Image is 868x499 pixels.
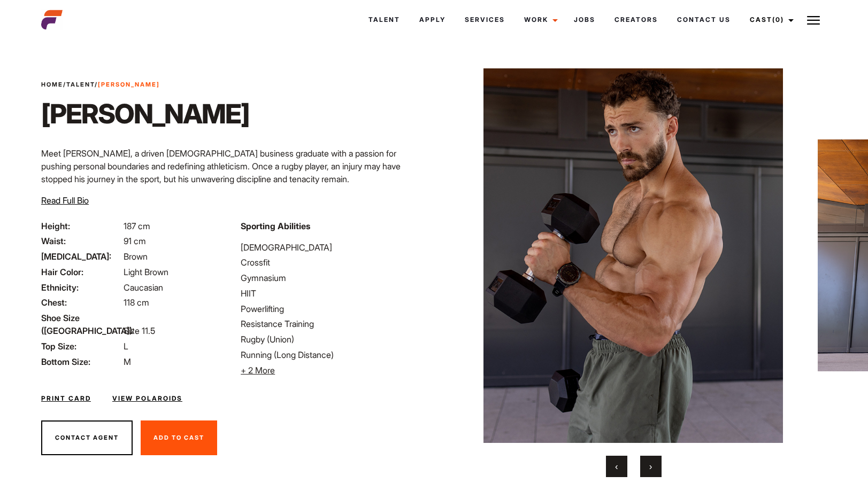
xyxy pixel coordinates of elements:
a: Print Card [41,394,91,403]
span: Top Size: [41,340,121,353]
span: Bottom Size: [41,355,121,368]
span: 118 cm [124,297,149,308]
a: Creators [605,5,667,34]
img: cropped-aefm-brand-fav-22-square.png [41,9,63,30]
span: Read Full Bio [41,195,89,206]
span: 187 cm [124,221,150,231]
a: Talent [66,81,95,88]
a: Work [514,5,564,34]
span: Waist: [41,235,121,247]
a: Services [455,5,514,34]
span: Light Brown [124,267,168,277]
a: Apply [410,5,455,34]
button: Read Full Bio [41,194,89,207]
span: Size 11.5 [124,325,155,336]
span: Hair Color: [41,266,121,278]
a: Contact Us [667,5,740,34]
strong: Sporting Abilities [241,221,310,231]
button: Add To Cast [141,420,217,456]
li: Powerlifting [241,302,427,315]
span: Previous [615,461,618,472]
span: M [124,356,131,367]
span: Caucasian [124,282,163,293]
h1: [PERSON_NAME] [41,98,249,130]
button: Contact Agent [41,420,133,456]
li: [DEMOGRAPHIC_DATA] [241,241,427,254]
p: Meet [PERSON_NAME], a driven [DEMOGRAPHIC_DATA] business graduate with a passion for pushing pers... [41,147,428,185]
a: Cast(0) [740,5,800,34]
span: Chest: [41,296,121,309]
a: Talent [359,5,410,34]
li: HIIT [241,287,427,300]
span: Add To Cast [153,434,204,441]
span: L [124,341,128,352]
span: Ethnicity: [41,281,121,294]
span: / / [41,80,160,89]
a: Jobs [564,5,605,34]
li: Crossfit [241,256,427,269]
li: Resistance Training [241,317,427,330]
li: Rugby (Union) [241,333,427,346]
span: Next [649,461,652,472]
span: Brown [124,251,148,262]
img: Burger icon [807,14,820,27]
li: Gymnasium [241,271,427,284]
a: View Polaroids [112,394,182,403]
strong: [PERSON_NAME] [98,81,160,88]
span: [MEDICAL_DATA]: [41,250,121,263]
span: Shoe Size ([GEOGRAPHIC_DATA]): [41,311,121,337]
li: Running (Long Distance) [241,348,427,361]
a: Home [41,81,63,88]
span: (0) [772,15,784,24]
span: + 2 More [241,365,275,376]
span: Height: [41,220,121,232]
span: 91 cm [124,236,146,246]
